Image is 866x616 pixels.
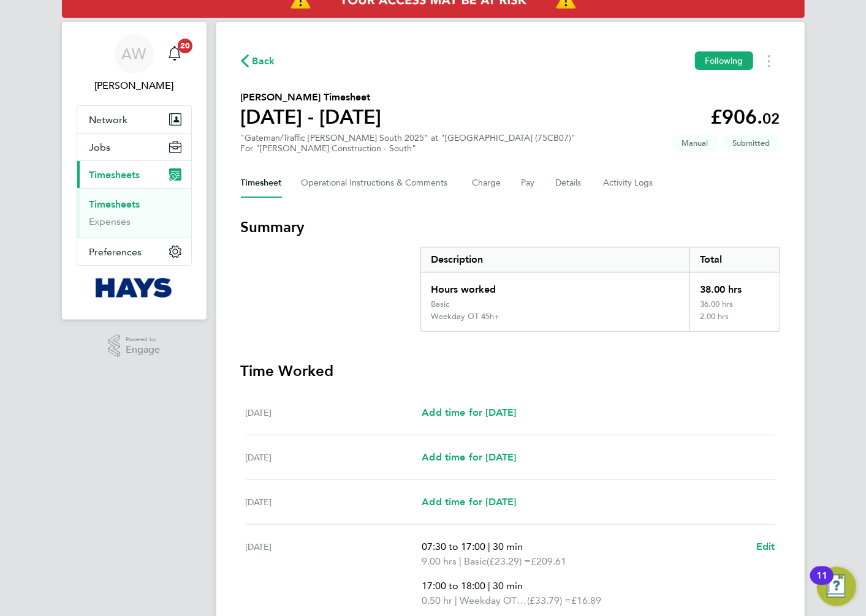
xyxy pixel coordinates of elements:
span: Engage [126,345,160,355]
span: | [459,555,461,567]
span: 07:30 to 17:00 [422,541,485,552]
a: Add time for [DATE] [422,495,516,509]
h1: [DATE] - [DATE] [241,105,382,129]
span: Alan Watts [77,78,192,93]
a: Add time for [DATE] [422,450,516,465]
span: Add time for [DATE] [422,451,516,463]
button: Charge [473,168,502,198]
span: AW [122,46,146,62]
button: Preferences [77,238,191,265]
a: 20 [162,34,187,73]
button: Timesheet [241,168,282,198]
span: 30 min [493,541,523,552]
button: Open Resource Center, 11 new notifications [817,567,856,606]
div: 11 [816,576,827,592]
span: £16.89 [571,595,601,606]
div: "Gateman/Traffic [PERSON_NAME] South 2025" at "[GEOGRAPHIC_DATA] (75CB07)" [241,133,576,154]
a: Edit [756,539,775,554]
span: Add time for [DATE] [422,407,516,418]
div: Summary [420,247,780,332]
button: Operational Instructions & Comments [302,168,453,198]
span: Timesheets [89,169,140,181]
div: Timesheets [77,188,191,238]
button: Pay [522,168,536,198]
span: £209.61 [531,555,566,567]
app-decimal: £906. [711,105,780,129]
span: Edit [756,541,775,552]
h3: Summary [241,217,780,237]
div: Hours worked [421,272,690,299]
nav: Main navigation [62,22,207,320]
button: Following [695,51,753,70]
div: [DATE] [246,405,422,420]
div: [DATE] [246,450,422,465]
a: Add time for [DATE] [422,405,516,420]
span: Powered by [126,334,160,345]
span: 0.50 hr [422,595,452,606]
div: [DATE] [246,539,422,608]
div: [DATE] [246,495,422,509]
span: Jobs [89,141,111,153]
span: Back [253,54,275,69]
button: Details [556,168,584,198]
button: Jobs [77,133,191,160]
span: 02 [763,110,780,127]
div: Weekday OT 45h+ [431,312,499,321]
span: (£23.29) = [487,555,531,567]
a: Timesheets [89,198,140,210]
span: Following [705,55,743,66]
div: 2.00 hrs [689,312,779,331]
span: | [488,541,490,552]
span: Add time for [DATE] [422,496,516,508]
span: Network [89,114,128,126]
div: 38.00 hrs [689,272,779,299]
div: Basic [431,299,449,309]
button: Timesheets [77,161,191,188]
a: AW[PERSON_NAME] [77,34,192,93]
div: For "[PERSON_NAME] Construction - South" [241,143,576,154]
a: Expenses [89,216,131,227]
span: 20 [178,39,192,53]
button: Back [241,53,275,69]
div: 36.00 hrs [689,299,779,312]
button: Network [77,106,191,133]
button: Activity Logs [604,168,655,198]
span: Weekday OT 45h+ [460,593,527,608]
span: This timesheet was manually created. [672,133,718,153]
span: Preferences [89,246,142,258]
span: (£33.79) = [527,595,571,606]
span: 9.00 hrs [422,555,457,567]
div: Total [689,247,779,272]
button: Timesheets Menu [758,51,780,70]
h2: [PERSON_NAME] Timesheet [241,90,382,105]
span: | [455,595,457,606]
span: This timesheet is Submitted. [723,133,780,153]
div: Description [421,247,690,272]
span: 17:00 to 18:00 [422,580,485,592]
span: 30 min [493,580,523,592]
h3: Time Worked [241,361,780,381]
a: Go to home page [77,278,192,298]
img: hays-logo-retina.png [96,278,172,298]
span: Basic [464,554,487,569]
span: | [488,580,490,592]
a: Powered byEngage [108,334,160,358]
